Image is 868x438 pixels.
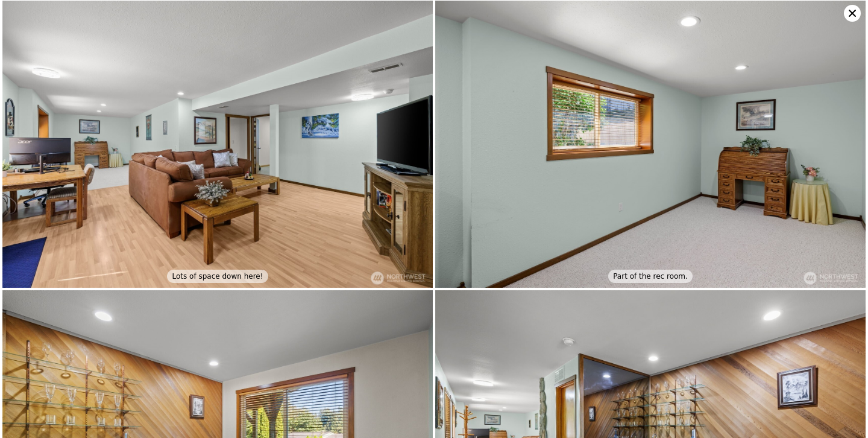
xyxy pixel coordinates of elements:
img: Lots of space down here! [2,1,433,288]
div: Lots of space down here! [167,270,268,283]
div: Part of the rec room. [608,270,693,283]
img: Part of the rec room. [435,1,866,288]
